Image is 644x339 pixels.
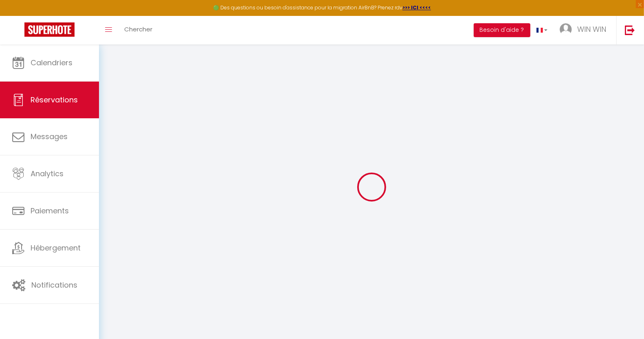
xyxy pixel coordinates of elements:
span: Chercher [124,25,152,33]
span: WIN WIN [577,24,606,34]
span: Messages [31,131,68,142]
img: logout [625,25,635,35]
a: >>> ICI <<<< [402,4,431,11]
img: Super Booking [24,22,75,37]
span: Notifications [31,280,77,290]
span: Calendriers [31,58,73,68]
a: ... WIN WIN [554,16,616,44]
span: Analytics [31,168,64,179]
button: Besoin d'aide ? [474,23,530,37]
span: Hébergement [31,243,81,253]
span: Paiements [31,206,69,216]
span: Réservations [31,95,78,105]
img: ... [560,23,572,35]
a: Chercher [118,16,158,44]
